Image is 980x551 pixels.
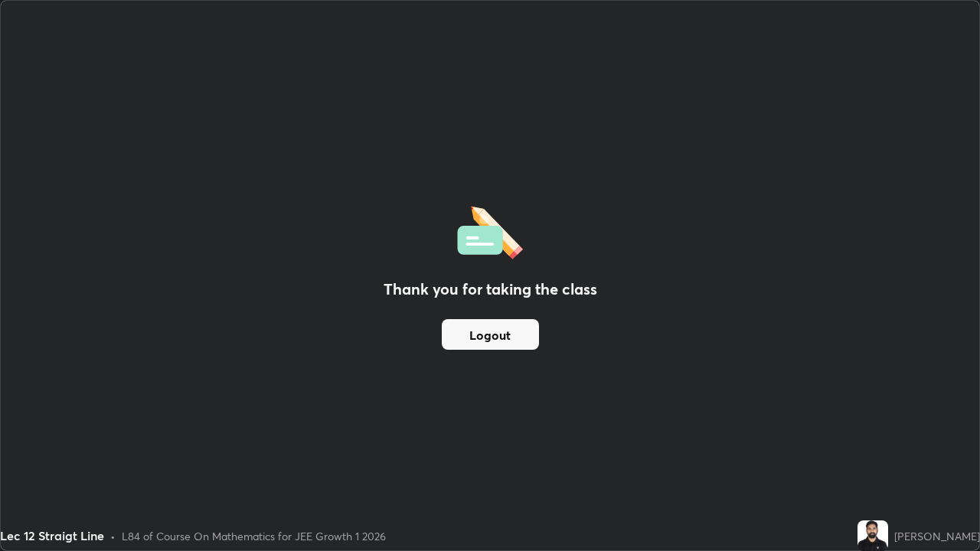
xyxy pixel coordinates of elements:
h2: Thank you for taking the class [384,278,597,301]
div: L84 of Course On Mathematics for JEE Growth 1 2026 [122,528,386,544]
button: Logout [442,319,539,350]
div: • [110,528,116,544]
img: offlineFeedback.1438e8b3.svg [457,201,523,259]
img: 04b9fe4193d640e3920203b3c5aed7f4.jpg [857,520,888,551]
div: [PERSON_NAME] [894,528,980,544]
